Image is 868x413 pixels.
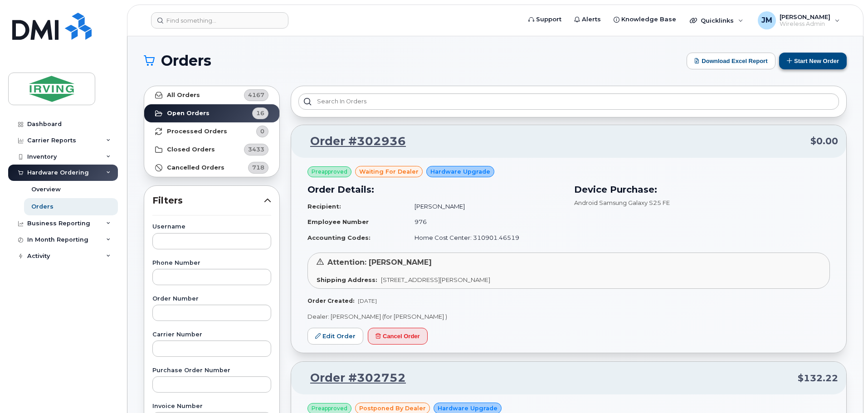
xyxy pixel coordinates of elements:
span: 718 [252,163,264,172]
span: waiting for dealer [359,167,419,176]
label: Phone Number [152,260,271,266]
span: Hardware Upgrade [438,404,497,413]
a: Order #302752 [299,370,406,386]
a: Cancelled Orders718 [144,159,279,177]
strong: Shipping Address: [317,276,377,283]
span: [DATE] [358,297,377,304]
a: Closed Orders3433 [144,141,279,159]
a: Processed Orders0 [144,122,279,141]
label: Purchase Order Number [152,368,271,374]
span: Filters [152,194,264,207]
button: Download Excel Report [687,53,775,69]
span: Attention: [PERSON_NAME] [327,258,432,267]
strong: Cancelled Orders [167,164,224,171]
span: Orders [161,54,211,68]
a: Edit Order [307,328,363,345]
a: All Orders4167 [144,86,279,104]
h3: Device Purchase: [574,183,830,196]
span: $132.22 [798,372,838,385]
strong: Open Orders [167,110,210,117]
h3: Order Details: [307,183,563,196]
strong: Order Created: [307,297,354,304]
span: 0 [260,127,264,136]
p: Dealer: [PERSON_NAME] (for [PERSON_NAME] ) [307,312,830,321]
span: [STREET_ADDRESS][PERSON_NAME] [381,276,490,283]
span: 3433 [248,145,264,154]
span: Hardware Upgrade [430,167,490,176]
a: Order #302936 [299,133,406,150]
label: Invoice Number [152,403,271,409]
span: Preapproved [312,404,347,413]
strong: Employee Number [307,218,369,225]
strong: Processed Orders [167,128,227,135]
span: postponed by Dealer [359,404,426,413]
input: Search in orders [298,93,839,110]
td: Home Cost Center: 310901.46519 [406,230,563,246]
label: Username [152,224,271,230]
label: Order Number [152,296,271,302]
label: Carrier Number [152,332,271,338]
strong: Accounting Codes: [307,234,371,241]
strong: Closed Orders [167,146,215,153]
button: Start New Order [779,53,847,69]
span: Android Samsung Galaxy S25 FE [574,199,670,206]
span: Preapproved [312,168,347,176]
td: 976 [406,214,563,230]
span: $0.00 [810,135,838,148]
span: 16 [256,109,264,117]
a: Open Orders16 [144,104,279,122]
strong: Recipient: [307,203,341,210]
td: [PERSON_NAME] [406,199,563,214]
button: Cancel Order [368,328,428,345]
span: 4167 [248,91,264,99]
strong: All Orders [167,92,200,99]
